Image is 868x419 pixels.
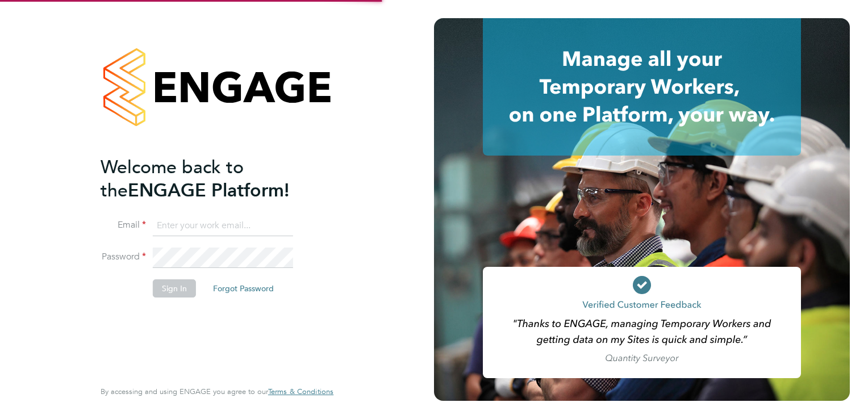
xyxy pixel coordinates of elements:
[101,156,322,202] h2: ENGAGE Platform!
[101,387,333,396] span: By accessing and using ENGAGE you agree to our
[204,279,283,298] button: Forgot Password
[101,219,146,231] label: Email
[101,251,146,263] label: Password
[268,387,333,396] span: Terms & Conditions
[153,279,196,298] button: Sign In
[153,216,293,236] input: Enter your work email...
[101,156,244,202] span: Welcome back to the
[268,387,333,396] a: Terms & Conditions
